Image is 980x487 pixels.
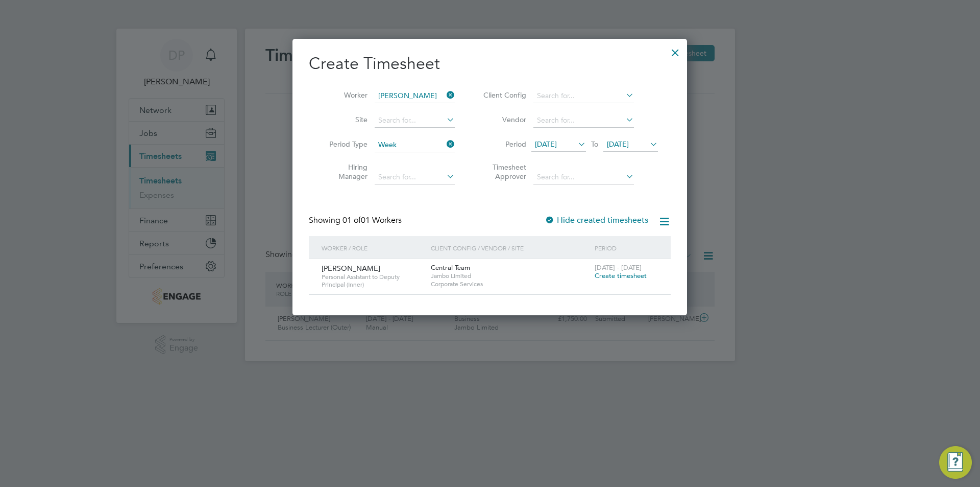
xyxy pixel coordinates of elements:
[322,140,367,149] label: Period Type
[480,163,526,181] label: Timesheet Approver
[322,264,380,273] span: [PERSON_NAME]
[431,280,590,288] span: Corporate Services
[939,446,972,479] button: Engage Resource Center
[428,236,592,260] div: Client Config / Vendor / Site
[322,90,367,100] label: Worker
[533,170,634,184] input: Search for...
[342,215,361,225] span: 01 of
[375,113,455,128] input: Search for...
[480,115,526,124] label: Vendor
[607,140,629,149] span: [DATE]
[309,53,671,75] h2: Create Timesheet
[545,215,648,225] label: Hide created timesheets
[319,236,428,260] div: Worker / Role
[342,215,402,225] span: 01 Workers
[322,163,367,181] label: Hiring Manager
[322,273,423,289] span: Personal Assistant to Deputy Principal (Inner)
[375,89,455,103] input: Search for...
[533,89,634,103] input: Search for...
[535,140,557,149] span: [DATE]
[322,115,367,124] label: Site
[595,271,647,280] span: Create timesheet
[480,90,526,100] label: Client Config
[431,272,590,280] span: Jambo Limited
[592,236,660,260] div: Period
[595,263,642,272] span: [DATE] - [DATE]
[375,170,455,184] input: Search for...
[431,263,470,272] span: Central Team
[309,215,404,226] div: Showing
[480,140,526,149] label: Period
[588,137,601,151] span: To
[533,113,634,128] input: Search for...
[375,138,455,152] input: Select one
